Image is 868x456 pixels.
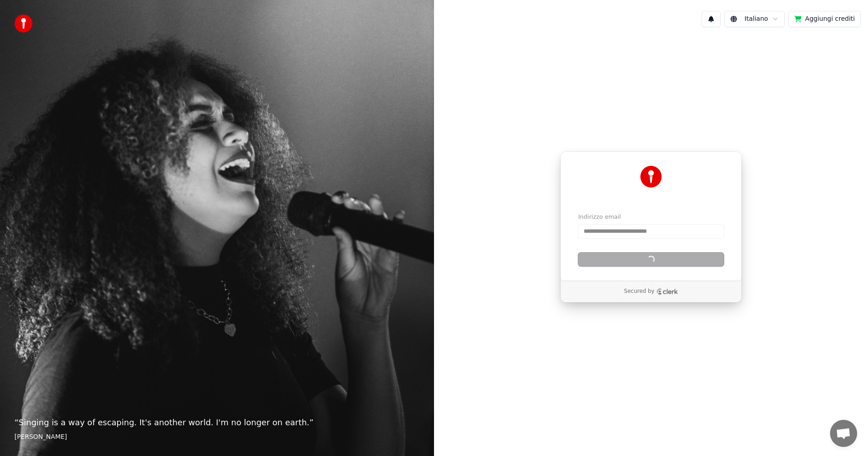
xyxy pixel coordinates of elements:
[788,11,861,27] button: Aggiungi crediti
[14,14,33,33] img: youka
[14,416,420,429] p: “ Singing is a way of escaping. It's another world. I'm no longer on earth. ”
[624,288,654,295] p: Secured by
[14,432,420,442] footer: [PERSON_NAME]
[640,166,662,188] img: Youka
[830,420,857,447] div: Aprire la chat
[656,288,678,295] a: Clerk logo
